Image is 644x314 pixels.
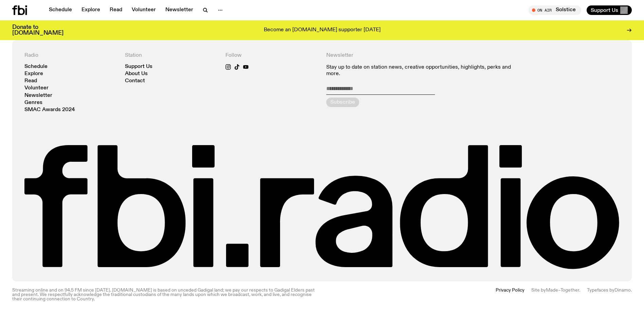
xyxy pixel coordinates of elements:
[24,107,75,112] a: SMAC Awards 2024
[631,288,632,293] span: .
[12,24,63,36] h3: Donate to [DOMAIN_NAME]
[125,64,152,69] a: Support Us
[24,78,37,84] a: Read
[531,288,546,293] span: Site by
[125,71,148,76] a: About Us
[125,78,145,84] a: Contact
[546,288,579,293] a: Made–Together
[579,288,580,293] span: .
[125,52,217,59] h4: Station
[24,52,117,59] h4: Radio
[161,5,197,15] a: Newsletter
[614,288,631,293] a: Dinamo
[24,93,52,98] a: Newsletter
[106,5,126,15] a: Read
[496,288,525,302] a: Privacy Policy
[587,5,632,15] button: Support Us
[24,64,48,69] a: Schedule
[12,288,318,302] p: Streaming online and on 94.5 FM since [DATE]. [DOMAIN_NAME] is based on unceded Gadigal land; we ...
[591,7,618,13] span: Support Us
[77,5,104,15] a: Explore
[24,100,42,105] a: Genres
[24,71,43,76] a: Explore
[264,27,381,33] p: Become an [DOMAIN_NAME] supporter [DATE]
[225,52,318,59] h4: Follow
[128,5,160,15] a: Volunteer
[529,5,581,15] button: On AirSolstice
[326,64,519,77] p: Stay up to date on station news, creative opportunities, highlights, perks and more.
[45,5,76,15] a: Schedule
[326,52,519,59] h4: Newsletter
[587,288,614,293] span: Typefaces by
[24,86,49,91] a: Volunteer
[326,98,359,107] button: Subscribe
